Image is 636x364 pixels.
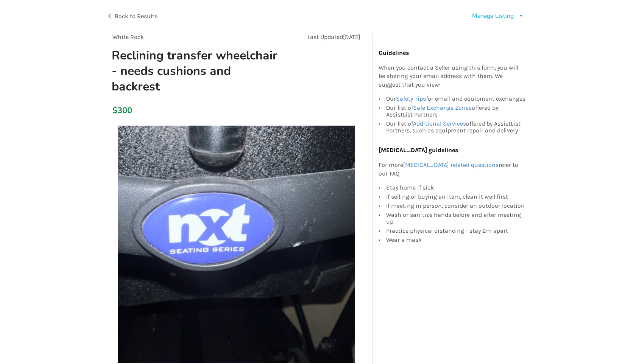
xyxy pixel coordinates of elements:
[403,161,499,168] a: [MEDICAL_DATA] related questions
[396,95,426,102] a: Safety Tips
[386,210,526,226] div: Wash or sanitize hands before and after meeting up
[112,105,117,116] div: $300
[386,184,526,192] div: Stay home if sick
[307,33,343,40] span: Last Updated
[106,48,285,94] h1: Reclining transfer wheelchair - needs cushions and backrest
[379,49,409,56] b: Guidelines
[386,235,526,243] div: Wear a mask
[413,104,472,111] a: Safe Exchange Zones
[386,192,526,201] div: If selling or buying an item, clean it well first
[112,33,144,40] span: White Rock
[472,12,514,20] div: Manage Listing
[386,103,526,119] div: Our list of offered by AssistList Partners
[386,201,526,210] div: If meeting in person, consider an outdoor location
[386,95,526,103] div: Our for email and equipment exchanges
[379,64,526,90] p: When you contact a Seller using this form, you will be sharing your email address with them. We s...
[379,161,526,178] p: For more refer to our FAQ
[115,12,157,20] span: Back to Results
[379,146,458,154] b: [MEDICAL_DATA] guidelines
[386,119,526,134] div: Our list of offered by AssistList Partners, such as equipment repair and delivery
[386,226,526,235] div: Practice physical distancing - stay 2m apart
[343,33,360,40] span: [DATE]
[413,120,466,127] a: Additional Services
